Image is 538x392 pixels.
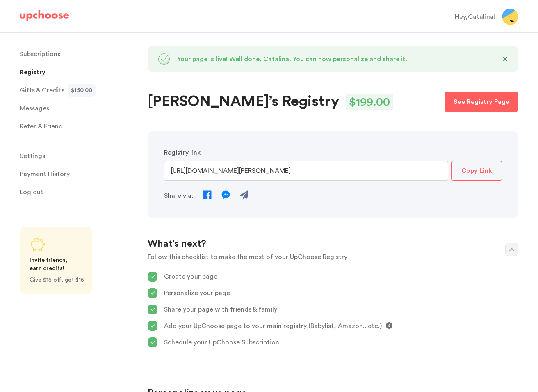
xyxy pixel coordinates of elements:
[20,227,92,294] a: Share UpChoose
[20,100,138,117] a: Messages
[451,161,502,181] button: Copy Link
[164,272,518,282] p: Create your page
[20,166,138,182] a: Payment History
[461,166,492,176] p: Copy Link
[148,252,497,262] p: Follow this checklist to make the most of your UpChoose Registry
[455,12,495,22] div: Hey, Catalina !
[20,100,49,117] span: Messages
[164,191,193,201] p: Share via:
[20,118,138,135] a: Refer A Friend
[164,305,518,314] p: Share your page with friends & family
[20,184,138,200] a: Log out
[20,64,138,80] a: Registry
[346,94,393,110] div: $ 199.00
[164,288,518,298] p: Personalize your page
[164,148,448,158] p: Registry link
[445,92,518,112] a: See Registry Page
[20,148,45,164] span: Settings
[203,190,212,199] img: Facebook
[20,148,138,164] a: Settings
[164,337,518,347] p: Schedule your UpChoose Subscription
[20,46,138,62] a: Subscriptions
[221,190,230,199] img: Messenger
[71,84,92,97] span: $150.00
[20,118,63,135] p: Refer A Friend
[20,64,46,80] span: Registry
[177,54,495,64] p: Your page is live! Well done, Catalina. You can now personalize and share it.
[20,10,69,21] img: UpChoose
[20,82,138,99] a: Gifts & Credits$150.00
[20,166,70,182] p: Payment History
[164,321,382,331] p: Add your UpChoose page to your main registry (Babylist, Amazon...etc.)
[148,238,497,251] h2: What’s next?
[20,82,64,99] span: Gifts & Credits
[148,92,339,112] h1: [PERSON_NAME]’s Registry
[20,184,43,200] span: Log out
[240,190,248,199] img: Send Email
[20,10,69,25] a: UpChoose
[20,46,60,62] p: Subscriptions
[454,97,509,107] p: See Registry Page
